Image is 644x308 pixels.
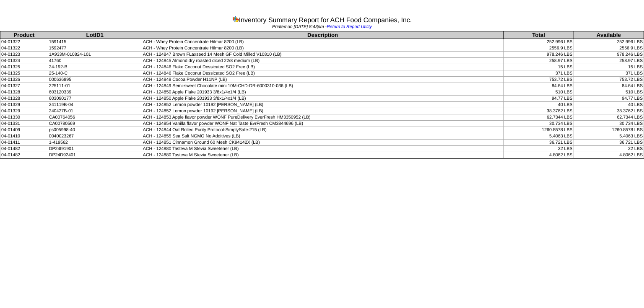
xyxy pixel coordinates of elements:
[0,121,48,127] td: 04-01331
[48,70,142,77] td: 25-140-C
[504,31,574,39] th: Total
[574,102,644,108] td: 40 LBS
[48,83,142,89] td: 225111-01
[504,127,574,133] td: 1260.8578 LBS
[504,146,574,152] td: 22 LBS
[574,45,644,52] td: 2556.9 LBS
[0,133,48,140] td: 04-01410
[142,31,504,39] th: Description
[142,64,504,70] td: ACH - 124846 Flake Coconut Dessicated SO2 Free (LB)
[142,45,504,52] td: ACH - Whey Protein Concentrate Hilmar 8200 (LB)
[48,102,142,108] td: 241119B-04
[0,146,48,152] td: 04-01482
[504,52,574,58] td: 978.246 LBS
[504,45,574,52] td: 2556.9 LBS
[574,108,644,114] td: 38.3762 LBS
[574,96,644,102] td: 94.77 LBS
[48,152,142,158] td: DP24D92401
[0,114,48,121] td: 04-01330
[48,140,142,146] td: 1-419562
[48,89,142,96] td: 603120339
[504,102,574,108] td: 40 LBS
[574,146,644,152] td: 22 LBS
[142,102,504,108] td: ACH - 124852 Lemon powder 10192 [PERSON_NAME] (LB)
[142,83,504,89] td: ACH - 124849 Semi-sweet Chocolate mini 10M-CHD-DR-6000310-036 (LB)
[574,58,644,64] td: 258.97 LBS
[142,58,504,64] td: ACH - 124845 Almond dry roasted diced 22/8 medium (LB)
[142,77,504,83] td: ACH - 124848 Cocoa Powder H11NP (LB)
[232,16,239,22] img: graph.gif
[48,146,142,152] td: DP24I91901
[0,45,48,52] td: 04-01322
[0,96,48,102] td: 04-01328
[48,114,142,121] td: CA00764056
[48,127,142,133] td: ps005998-40
[574,64,644,70] td: 15 LBS
[574,121,644,127] td: 30.734 LBS
[0,77,48,83] td: 04-01326
[142,133,504,140] td: ACH - 124855 Sea Salt NGMO No Additives (LB)
[574,83,644,89] td: 84.64 LBS
[142,114,504,121] td: ACH - 124853 Apple flavor powder WONF PureDelivery EverFresh HM3350952 (LB)
[142,52,504,58] td: ACH - 124847 Brown FLaxseed 14 Mesh GF Cold Milled V10810 (LB)
[504,133,574,140] td: 5.4063 LBS
[142,140,504,146] td: ACH - 124851 Cinnamon Ground 60 Mesh CK94142X (LB)
[574,152,644,158] td: 4.8062 LBS
[504,140,574,146] td: 36.721 LBS
[0,70,48,77] td: 04-01325
[574,127,644,133] td: 1260.8578 LBS
[142,127,504,133] td: ACH - 124844 Oat Rolled Purity Protocol-SimplySafe-215 (LB)
[48,121,142,127] td: CA00780569
[504,89,574,96] td: 510 LBS
[142,108,504,114] td: ACH - 124852 Lemon powder 10192 [PERSON_NAME] (LB)
[142,146,504,152] td: ACH - 124880 Tasteva M Stevia Sweetener (LB)
[574,77,644,83] td: 753.72 LBS
[504,77,574,83] td: 753.72 LBS
[48,64,142,70] td: 24-192-B
[0,64,48,70] td: 04-01325
[142,70,504,77] td: ACH - 124846 Flake Coconut Dessicated SO2 Free (LB)
[0,152,48,158] td: 04-01482
[504,121,574,127] td: 30.734 LBS
[574,140,644,146] td: 36.721 LBS
[48,77,142,83] td: 000636895
[504,96,574,102] td: 94.77 LBS
[574,52,644,58] td: 978.246 LBS
[574,70,644,77] td: 371 LBS
[142,121,504,127] td: ACH - 124854 Vanilla flavor powder WONF Nat Taste EvrFresh CM3844696 (LB)
[48,96,142,102] td: 603090177
[48,39,142,45] td: 1591415
[504,152,574,158] td: 4.8062 LBS
[142,89,504,96] td: ACH - 124850 Apple Flake 201933 3/8x1/4x1/4 (LB)
[48,133,142,140] td: 0040023267
[0,52,48,58] td: 04-01323
[504,70,574,77] td: 371 LBS
[0,83,48,89] td: 04-01327
[504,83,574,89] td: 84.64 LBS
[0,31,48,39] th: Product
[142,96,504,102] td: ACH - 124850 Apple Flake 201933 3/8x1/4x1/4 (LB)
[0,140,48,146] td: 04-01411
[504,108,574,114] td: 38.3762 LBS
[574,39,644,45] td: 252.996 LBS
[48,58,142,64] td: 41760
[574,31,644,39] th: Available
[48,52,142,58] td: 1A933M-010824-101
[574,114,644,121] td: 62.7344 LBS
[0,102,48,108] td: 04-01329
[504,114,574,121] td: 62.7344 LBS
[0,39,48,45] td: 04-01322
[48,31,142,39] th: LotID1
[48,108,142,114] td: 240427B-01
[0,108,48,114] td: 04-01329
[0,127,48,133] td: 04-01409
[327,24,372,29] a: Return to Report Utility
[142,152,504,158] td: ACH - 124880 Tasteva M Stevia Sweetener (LB)
[504,39,574,45] td: 252.996 LBS
[574,133,644,140] td: 5.4063 LBS
[504,58,574,64] td: 258.97 LBS
[0,89,48,96] td: 04-01328
[574,89,644,96] td: 510 LBS
[142,39,504,45] td: ACH - Whey Protein Concentrate Hilmar 8200 (LB)
[48,45,142,52] td: 1592477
